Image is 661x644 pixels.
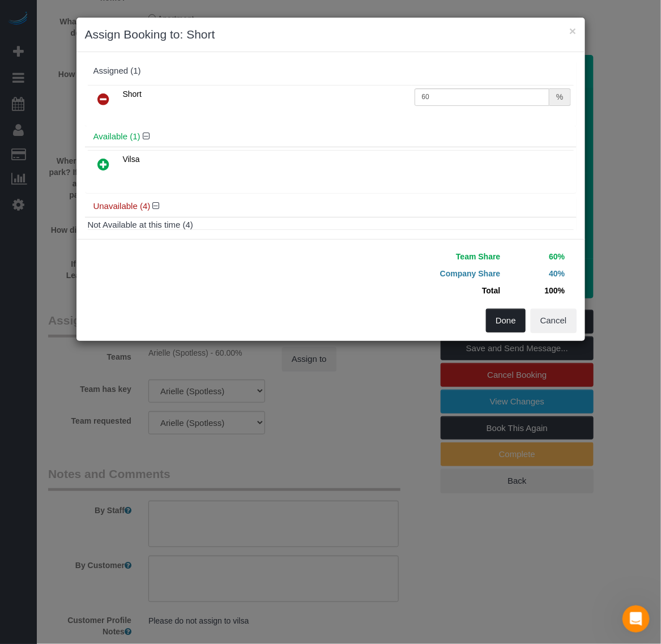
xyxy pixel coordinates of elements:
[93,202,568,211] h4: Unavailable (4)
[123,155,140,164] span: Vilsa
[85,26,577,43] h3: Assign Booking to: Short
[339,248,504,265] td: Team Share
[93,132,568,142] h4: Available (1)
[93,66,568,76] div: Assigned (1)
[123,89,142,99] span: Short
[88,220,574,230] h4: Not Available at this time (4)
[486,309,526,332] button: Done
[531,309,577,332] button: Cancel
[622,605,650,633] iframe: Intercom live chat
[569,25,576,37] button: ×
[504,265,568,282] td: 40%
[549,88,570,106] div: %
[504,248,568,265] td: 60%
[339,282,504,299] td: Total
[339,265,504,282] td: Company Share
[504,282,568,299] td: 100%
